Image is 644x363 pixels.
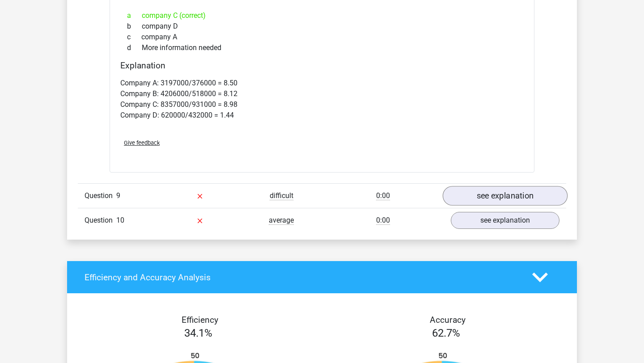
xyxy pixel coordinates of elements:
[120,78,524,121] p: Company A: 3197000/376000 = 8.50 Company B: 4206000/518000 = 8.12 Company C: 8357000/931000 = 8.9...
[120,42,524,53] div: More information needed
[85,315,315,325] h4: Efficiency
[120,10,524,21] div: company C (correct)
[269,216,294,225] span: average
[127,21,142,32] span: b
[376,191,390,200] span: 0:00
[184,327,212,339] span: 34.1%
[85,190,116,201] span: Question
[127,10,142,21] span: a
[127,42,142,53] span: d
[124,139,160,146] span: Give feedback
[120,32,524,42] div: company A
[85,215,116,226] span: Question
[116,191,120,200] span: 9
[270,191,293,200] span: difficult
[451,212,559,229] a: see explanation
[120,21,524,32] div: company D
[127,32,141,42] span: c
[443,186,568,206] a: see explanation
[376,216,390,225] span: 0:00
[332,315,563,325] h4: Accuracy
[432,327,460,339] span: 62.7%
[120,60,524,71] h4: Explanation
[85,272,519,283] h4: Efficiency and Accuracy Analysis
[116,216,124,224] span: 10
